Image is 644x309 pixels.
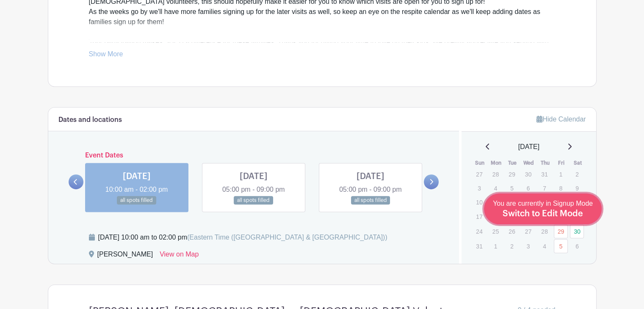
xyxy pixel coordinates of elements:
p: 1 [554,168,568,181]
p: 24 [472,225,486,238]
th: Wed [521,159,537,167]
p: 2 [505,240,519,253]
p: 4 [537,240,551,253]
span: You are currently in Signup Mode [493,200,593,218]
p: 7 [537,182,551,195]
th: Sat [569,159,586,167]
p: 30 [521,168,535,181]
div: [DATE] 10:00 am to 02:00 pm [98,232,387,243]
span: [DATE] [518,142,539,152]
a: 5 [554,239,568,253]
p: 17 [472,210,486,223]
p: 2 [570,168,584,181]
p: 6 [521,182,535,195]
p: 3 [521,240,535,253]
a: You are currently in Signup Mode Switch to Edit Mode [484,193,602,224]
h6: Event Dates [83,152,424,160]
p: 8 [554,182,568,195]
p: 25 [489,225,503,238]
th: Fri [553,159,570,167]
p: 1 [489,240,503,253]
p: 27 [521,225,535,238]
p: 28 [537,225,551,238]
span: (Eastern Time ([GEOGRAPHIC_DATA] & [GEOGRAPHIC_DATA])) [187,234,387,241]
a: Show More [89,50,123,61]
p: 28 [489,168,503,181]
p: 26 [505,225,519,238]
a: Hide Calendar [536,116,586,123]
p: 4 [489,182,503,195]
a: View on Map [160,249,199,263]
p: 29 [505,168,519,181]
a: 30 [570,224,584,238]
p: 27 [472,168,486,181]
p: 9 [570,182,584,195]
p: 10 [472,196,486,209]
p: 31 [472,240,486,253]
th: Mon [488,159,505,167]
h6: Dates and locations [58,116,122,124]
p: 5 [505,182,519,195]
a: 29 [554,224,568,238]
p: 3 [472,182,486,195]
p: 31 [537,168,551,181]
p: 6 [570,240,584,253]
th: Sun [472,159,488,167]
th: Thu [537,159,553,167]
th: Tue [504,159,521,167]
span: Switch to Edit Mode [503,210,583,218]
div: [PERSON_NAME] [97,249,153,263]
